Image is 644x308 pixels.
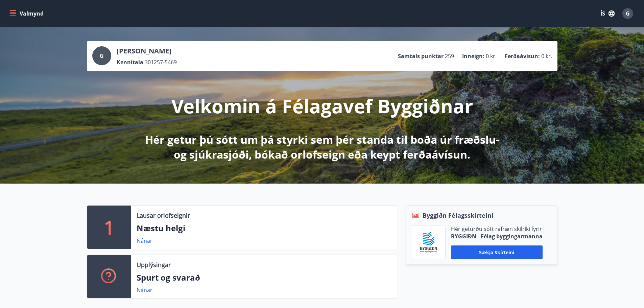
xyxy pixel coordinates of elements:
[486,52,497,60] span: 0 kr.
[398,52,444,60] p: Samtals punktar
[144,132,501,162] p: Hér getur þú sótt um þá styrki sem þér standa til boða úr fræðslu- og sjúkrasjóði, bókað orlofsei...
[626,10,630,17] span: G
[423,211,494,220] span: Byggiðn Félagsskírteini
[137,222,392,234] p: Næstu helgi
[445,52,454,60] span: 259
[451,233,543,240] p: BYGGIÐN - Félag byggingarmanna
[137,272,392,283] p: Spurt og svarað
[137,237,152,244] a: Nánar
[462,52,484,60] p: Inneign :
[117,58,143,66] p: Kennitala
[8,7,46,20] button: menu
[137,286,152,294] a: Nánar
[417,231,440,254] img: BKlGVmlTW1Qrz68WFGMFQUcXHWdQd7yePWMkvn3i.png
[451,225,543,233] p: Hér geturðu sótt rafræn skilríki fyrir
[117,46,177,56] p: [PERSON_NAME]
[145,58,177,66] span: 301257-5469
[620,5,636,22] button: G
[100,52,104,60] span: G
[451,245,543,259] button: Sækja skírteini
[505,52,540,60] p: Ferðaávísun :
[137,211,190,220] p: Lausar orlofseignir
[597,7,618,20] button: ÍS
[171,93,473,119] p: Velkomin á Félagavef Byggiðnar
[104,214,115,240] p: 1
[541,52,552,60] span: 0 kr.
[137,260,171,269] p: Upplýsingar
